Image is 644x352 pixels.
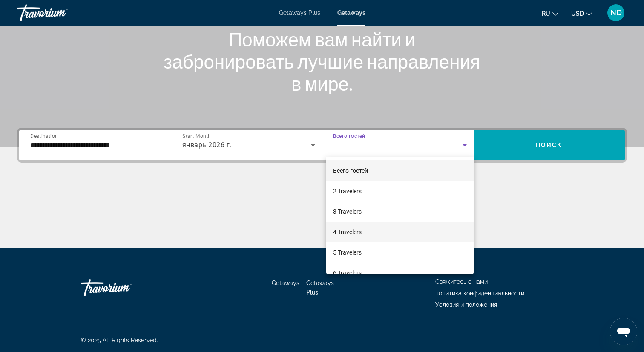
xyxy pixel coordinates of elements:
iframe: Кнопка запуска окна обмена сообщениями [610,318,637,345]
span: 5 Travelers [333,247,362,258]
span: 2 Travelers [333,186,362,196]
span: 4 Travelers [333,227,362,237]
span: 3 Travelers [333,206,362,217]
span: Всего гостей [333,167,368,174]
span: 6 Travelers [333,268,362,278]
